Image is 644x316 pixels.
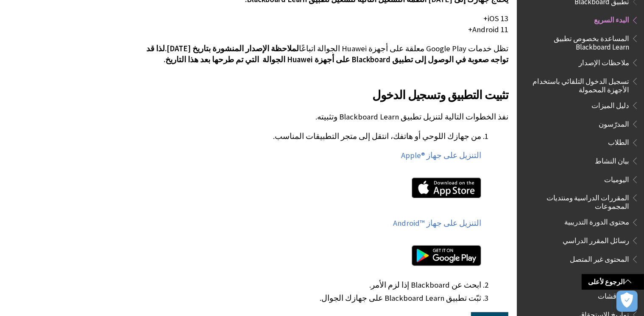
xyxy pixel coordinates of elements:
[594,13,629,25] span: البدء السريع
[582,274,644,290] a: الرجوع لأعلى
[134,13,508,35] p: iOS 13+ Android 11+
[599,117,629,128] span: المدرّسون
[412,245,481,266] img: Google Play
[134,237,481,278] a: Google Play
[401,150,481,161] a: التنزيل على جهاز Apple®‎
[564,215,629,227] span: محتوى الدورة التدريبية
[570,252,629,263] span: المحتوى غير المتصل
[527,74,629,94] span: تسجيل الدخول التلقائي باستخدام الأجهزة المحمولة
[616,291,638,312] button: فتح التفضيلات
[165,44,299,53] span: لملاحظة الإصدار المنشورة بتاريخ [DATE].
[604,172,629,184] span: اليوميات
[527,191,629,211] span: المقررات الدراسية ومنتديات المجموعات
[134,43,508,65] p: تظل خدمات Google Play معلقة على أجهزة Huawei الجوالة اتباعًا
[134,279,481,291] li: ابحث عن Blackboard إذا لزم الأمر.
[134,76,508,104] h2: تثبيت التطبيق وتسجيل الدخول
[579,55,629,67] span: ملاحظات الإصدار
[608,136,629,147] span: الطلاب
[146,44,508,64] span: لذا قد تواجه صعوبة في الوصول إلى تطبيق Blackboard على أجهزة Huawei الجوالة التي تم طرحها بعد هذا ...
[134,131,481,142] p: من جهازك اللوحي أو هاتفك، انتقل إلى متجر التطبيقات المناسب.
[591,98,629,110] span: دليل الميزات
[563,233,629,245] span: رسائل المقرر الدراسي
[412,177,481,198] img: Apple App Store
[595,154,629,165] span: بيان النشاط
[598,289,629,300] span: المناقشات
[134,111,508,122] p: نفذ الخطوات التالية لتنزيل تطبيق Blackboard Learn وتثبيته.
[603,271,629,282] span: الإعلانات
[134,292,481,304] li: ثبّت تطبيق Blackboard Learn على جهازك الجوال.
[527,31,629,51] span: المساعدة بخصوص تطبيق Blackboard Learn
[393,218,481,228] a: التنزيل على جهاز Android™‎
